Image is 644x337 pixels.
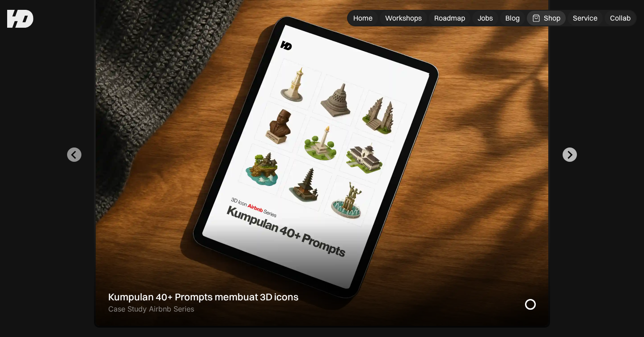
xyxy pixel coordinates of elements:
[67,147,81,162] button: Previous slide
[429,11,470,25] a: Roadmap
[348,11,378,25] a: Home
[610,13,631,23] div: Collab
[605,11,636,25] a: Collab
[544,13,560,23] div: Shop
[434,13,465,23] div: Roadmap
[353,13,373,23] div: Home
[527,11,566,25] a: Shop
[472,11,498,25] a: Jobs
[573,13,597,23] div: Service
[380,11,427,25] a: Workshops
[568,11,603,25] a: Service
[500,11,525,25] a: Blog
[478,13,493,23] div: Jobs
[505,13,520,23] div: Blog
[563,147,577,162] button: Go to first slide
[385,13,422,23] div: Workshops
